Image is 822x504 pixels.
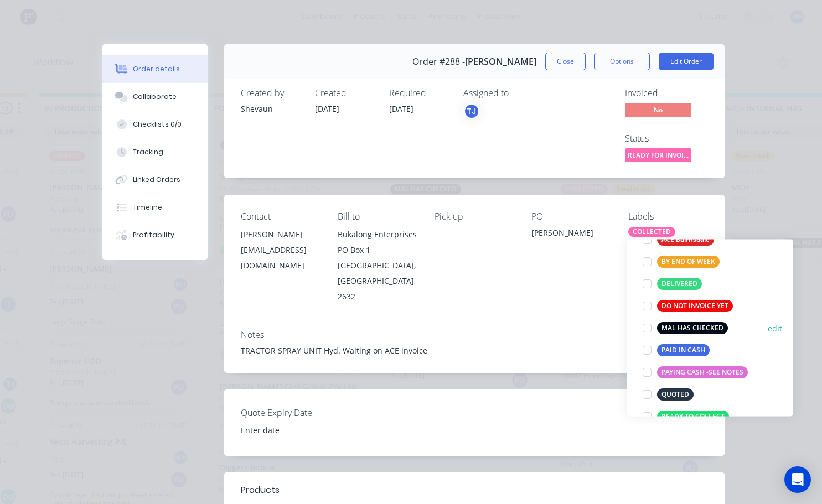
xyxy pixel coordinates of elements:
[657,256,720,268] div: BY END OF WEEK
[594,53,650,70] button: Options
[657,388,694,401] div: QUOTED
[463,103,480,119] button: TJ
[133,230,174,240] div: Profitability
[435,211,514,222] div: Pick up
[628,227,675,237] div: COLLECTED
[338,227,417,258] div: Bukalong Enterprises PO Box 1
[241,345,708,356] div: TRACTOR SPRAY UNIT Hyd. Waiting on ACE invoice
[657,278,702,290] div: DELIVERED
[625,103,691,117] span: No
[241,88,302,98] div: Created by
[233,422,371,439] input: Enter date
[465,56,536,67] span: [PERSON_NAME]
[133,202,162,212] div: Timeline
[638,298,737,314] button: DO NOT INVOICE YET
[389,103,413,114] span: [DATE]
[625,133,708,144] div: Status
[657,233,714,246] div: ACE Bairnsdale
[102,138,208,166] button: Tracking
[102,166,208,194] button: Linked Orders
[315,103,339,114] span: [DATE]
[638,409,733,424] button: READY TO COLLECT
[133,64,180,74] div: Order details
[315,88,376,98] div: Created
[625,88,708,98] div: Invoiced
[625,148,691,165] button: READY FOR INVOI...
[338,227,417,304] div: Bukalong Enterprises PO Box 1[GEOGRAPHIC_DATA], [GEOGRAPHIC_DATA], 2632
[625,148,691,162] span: READY FOR INVOI...
[657,300,733,312] div: DO NOT INVOICE YET
[241,330,708,340] div: Notes
[102,194,208,221] button: Timeline
[133,175,180,185] div: Linked Orders
[638,387,698,402] button: QUOTED
[784,466,811,493] div: Open Intercom Messenger
[241,406,379,419] label: Quote Expiry Date
[133,92,177,102] div: Collaborate
[657,322,728,334] div: MAL HAS CHECKED
[241,242,320,273] div: [EMAIL_ADDRESS][DOMAIN_NAME]
[638,342,714,358] button: PAID IN CASH
[545,53,586,70] button: Close
[102,83,208,111] button: Collaborate
[133,147,163,157] div: Tracking
[628,211,707,222] div: Labels
[412,56,465,67] span: Order #288 -
[338,211,417,222] div: Bill to
[389,88,450,98] div: Required
[657,366,748,378] div: PAYING CASH -SEE NOTES
[531,211,611,222] div: PO
[102,111,208,138] button: Checklists 0/0
[768,322,782,334] button: edit
[241,227,320,242] div: [PERSON_NAME]
[102,55,208,83] button: Order details
[638,276,706,292] button: DELIVERED
[659,53,714,70] button: Edit Order
[241,103,302,115] div: Shevaun
[241,227,320,273] div: [PERSON_NAME][EMAIL_ADDRESS][DOMAIN_NAME]
[657,411,729,423] div: READY TO COLLECT
[133,119,182,129] div: Checklists 0/0
[638,320,732,336] button: MAL HAS CHECKED
[102,221,208,249] button: Profitability
[638,254,724,269] button: BY END OF WEEK
[638,232,718,247] button: ACE Bairnsdale
[338,258,417,304] div: [GEOGRAPHIC_DATA], [GEOGRAPHIC_DATA], 2632
[241,484,280,497] div: Products
[657,344,710,356] div: PAID IN CASH
[531,227,611,242] div: [PERSON_NAME]
[638,365,752,380] button: PAYING CASH -SEE NOTES
[463,88,574,98] div: Assigned to
[241,211,320,222] div: Contact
